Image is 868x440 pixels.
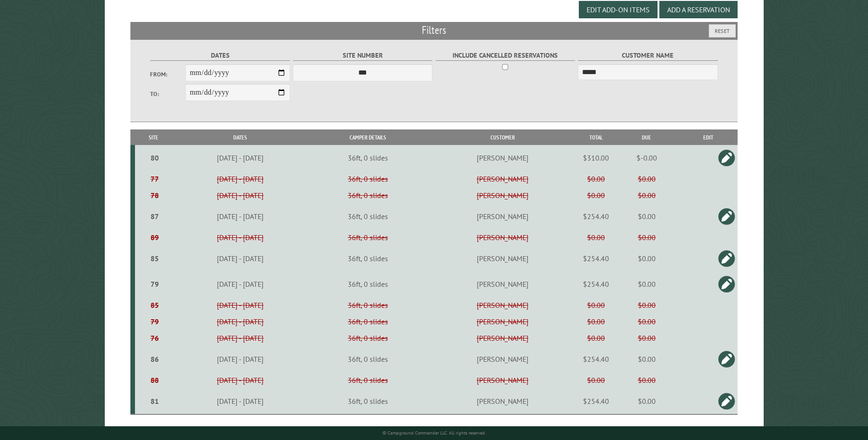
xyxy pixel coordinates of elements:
td: $254.40 [577,388,614,414]
div: [DATE] - [DATE] [173,191,307,200]
td: $0.00 [614,346,679,372]
h2: Filters [130,22,737,39]
td: 36ft, 0 slides [308,187,427,204]
td: 36ft, 0 slides [308,145,427,171]
div: 76 [139,333,170,343]
td: [PERSON_NAME] [427,372,578,388]
td: 36ft, 0 slides [308,229,427,246]
td: $0.00 [614,313,679,330]
td: $254.40 [577,346,614,372]
td: $0.00 [577,372,614,388]
div: [DATE] - [DATE] [173,233,307,242]
td: $0.00 [614,271,679,297]
td: $0.00 [614,372,679,388]
td: $0.00 [577,297,614,313]
th: Due [614,129,679,145]
td: [PERSON_NAME] [427,313,578,330]
td: 36ft, 0 slides [308,297,427,313]
td: $0.00 [577,171,614,187]
div: 88 [139,376,170,385]
div: 80 [139,153,170,162]
td: $0.00 [614,388,679,414]
td: $0.00 [614,171,679,187]
td: $0.00 [614,229,679,246]
div: [DATE] - [DATE] [173,317,307,326]
td: $0.00 [577,229,614,246]
div: [DATE] - [DATE] [173,397,307,406]
button: Add a Reservation [659,1,738,18]
td: [PERSON_NAME] [427,346,578,372]
td: [PERSON_NAME] [427,171,578,187]
td: 36ft, 0 slides [308,346,427,372]
label: Dates [150,50,290,61]
td: $0.00 [614,204,679,229]
div: 85 [139,300,170,310]
div: [DATE] - [DATE] [173,376,307,385]
div: 86 [139,354,170,364]
small: © Campground Commander LLC. All rights reserved. [383,430,486,436]
td: $254.40 [577,246,614,271]
div: 87 [139,212,170,221]
td: [PERSON_NAME] [427,204,578,229]
td: $0.00 [614,297,679,313]
td: 36ft, 0 slides [308,313,427,330]
th: Camper Details [308,129,427,145]
td: 36ft, 0 slides [308,330,427,346]
td: 36ft, 0 slides [308,372,427,388]
td: 36ft, 0 slides [308,271,427,297]
div: 77 [139,174,170,183]
div: 89 [139,233,170,242]
label: From: [150,70,185,79]
label: To: [150,90,185,98]
div: [DATE] - [DATE] [173,279,307,289]
td: [PERSON_NAME] [427,297,578,313]
td: [PERSON_NAME] [427,330,578,346]
td: 36ft, 0 slides [308,171,427,187]
button: Edit Add-on Items [579,1,658,18]
div: 79 [139,317,170,326]
label: Site Number [293,50,432,61]
td: [PERSON_NAME] [427,271,578,297]
div: [DATE] - [DATE] [173,333,307,343]
td: $-0.00 [614,145,679,171]
td: 36ft, 0 slides [308,246,427,271]
div: [DATE] - [DATE] [173,300,307,310]
td: 36ft, 0 slides [308,204,427,229]
td: $254.40 [577,204,614,229]
div: [DATE] - [DATE] [173,174,307,183]
td: $0.00 [614,330,679,346]
td: 36ft, 0 slides [308,388,427,414]
td: [PERSON_NAME] [427,388,578,414]
td: $0.00 [614,187,679,204]
th: Site [135,129,172,145]
th: Edit [679,129,738,145]
th: Dates [172,129,308,145]
label: Include Cancelled Reservations [436,50,575,61]
td: $0.00 [577,313,614,330]
div: 85 [139,254,170,263]
div: 81 [139,397,170,406]
td: $0.00 [614,246,679,271]
td: [PERSON_NAME] [427,246,578,271]
label: Customer Name [578,50,717,61]
td: [PERSON_NAME] [427,187,578,204]
div: [DATE] - [DATE] [173,254,307,263]
div: [DATE] - [DATE] [173,153,307,162]
th: Customer [427,129,578,145]
td: $254.40 [577,271,614,297]
td: $0.00 [577,187,614,204]
div: [DATE] - [DATE] [173,354,307,364]
td: $0.00 [577,330,614,346]
th: Total [577,129,614,145]
div: 79 [139,279,170,289]
td: $310.00 [577,145,614,171]
button: Reset [709,24,736,38]
div: [DATE] - [DATE] [173,212,307,221]
td: [PERSON_NAME] [427,229,578,246]
div: 78 [139,191,170,200]
td: [PERSON_NAME] [427,145,578,171]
